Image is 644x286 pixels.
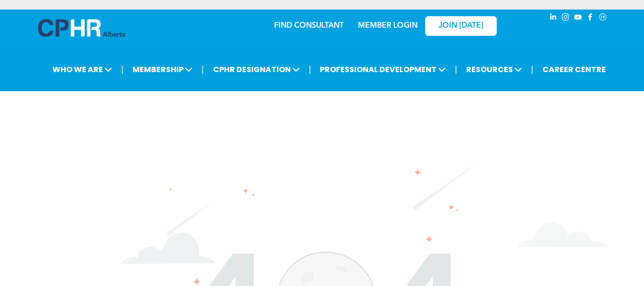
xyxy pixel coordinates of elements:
li: | [202,60,204,79]
img: A blue and white logo for cp alberta [38,19,125,37]
a: instagram [561,12,571,25]
li: | [455,60,457,79]
a: linkedin [548,12,559,25]
a: JOIN [DATE] [425,16,497,36]
a: Social network [598,12,608,25]
li: | [309,60,311,79]
span: PROFESSIONAL DEVELOPMENT [317,61,449,78]
a: MEMBER LOGIN [358,22,418,30]
a: youtube [573,12,583,25]
a: CAREER CENTRE [540,61,609,78]
span: RESOURCES [463,61,525,78]
a: facebook [585,12,596,25]
span: CPHR DESIGNATION [210,61,303,78]
span: WHO WE ARE [50,61,115,78]
span: JOIN [DATE] [439,21,483,31]
span: MEMBERSHIP [130,61,195,78]
li: | [531,60,533,79]
li: | [121,60,123,79]
a: FIND CONSULTANT [274,22,344,30]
